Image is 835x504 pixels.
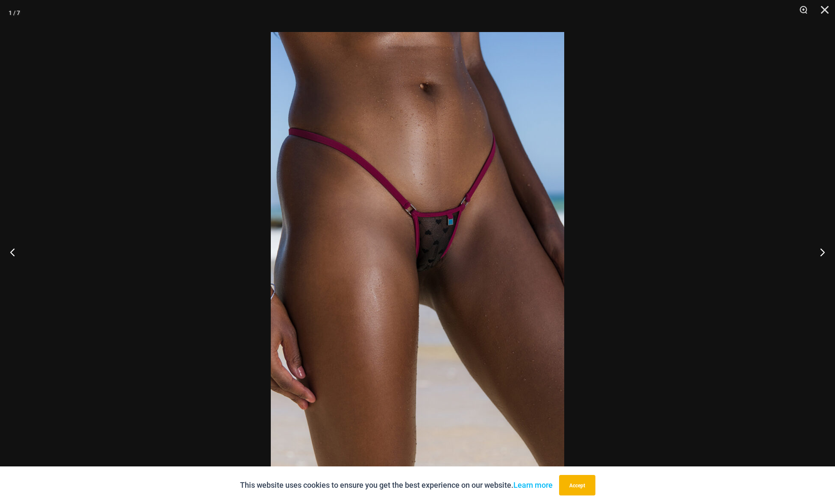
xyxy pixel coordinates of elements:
img: Cupids Kiss Hearts 456 Micro 01 [271,32,564,472]
p: This website uses cookies to ensure you get the best experience on our website. [240,479,553,492]
button: Accept [559,475,595,495]
button: Next [803,231,835,273]
a: Learn more [513,481,553,489]
div: 1 / 7 [9,6,20,19]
